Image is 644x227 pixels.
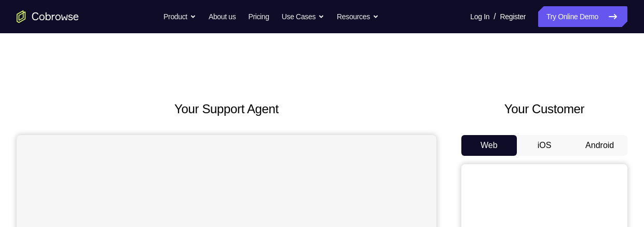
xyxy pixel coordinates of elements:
[163,6,196,27] button: Product
[248,6,269,27] a: Pricing
[500,6,526,27] a: Register
[517,135,572,156] button: iOS
[337,6,379,27] button: Resources
[461,100,627,118] h2: Your Customer
[17,10,79,23] a: Go to the home page
[538,6,627,27] a: Try Online Demo
[470,6,489,27] a: Log In
[17,100,436,118] h2: Your Support Agent
[572,135,627,156] button: Android
[494,10,496,23] span: /
[209,6,236,27] a: About us
[282,6,324,27] button: Use Cases
[461,135,517,156] button: Web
